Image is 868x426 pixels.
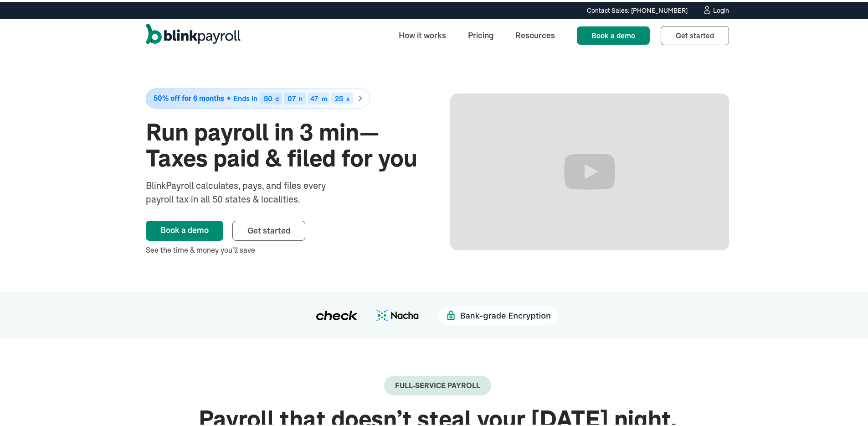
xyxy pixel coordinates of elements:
[450,92,729,249] iframe: Run Payroll in 3 min with BlinkPayroll
[232,219,305,239] a: Get started
[233,92,257,101] span: Ends in
[577,25,650,43] a: Book a demo
[146,22,241,46] a: home
[391,24,453,43] a: How it works
[395,379,480,388] div: Full-Service payroll
[264,92,272,101] span: 50
[587,4,688,14] div: Contact Sales: [PHONE_NUMBER]
[247,223,290,234] span: Get started
[146,219,223,239] a: Book a demo
[310,92,318,101] span: 47
[288,92,296,101] span: 07
[713,5,729,12] div: Login
[146,118,425,170] h1: Run payroll in 3 min—Taxes paid & filed for you
[508,24,562,43] a: Resources
[322,94,327,100] div: m
[346,94,349,100] div: s
[676,29,714,38] span: Get started
[591,29,635,38] span: Book a demo
[661,24,729,43] a: Get started
[702,4,729,14] a: Login
[146,177,350,204] div: BlinkPayroll calculates, pays, and files every payroll tax in all 50 states & localities.
[335,92,343,101] span: 25
[461,24,501,43] a: Pricing
[146,243,425,254] div: See the time & money you’ll save
[154,93,224,100] span: 50% off for 6 months
[275,94,279,100] div: d
[299,94,303,100] div: h
[146,87,425,107] a: 50% off for 6 monthsEnds in50d07h47m25s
